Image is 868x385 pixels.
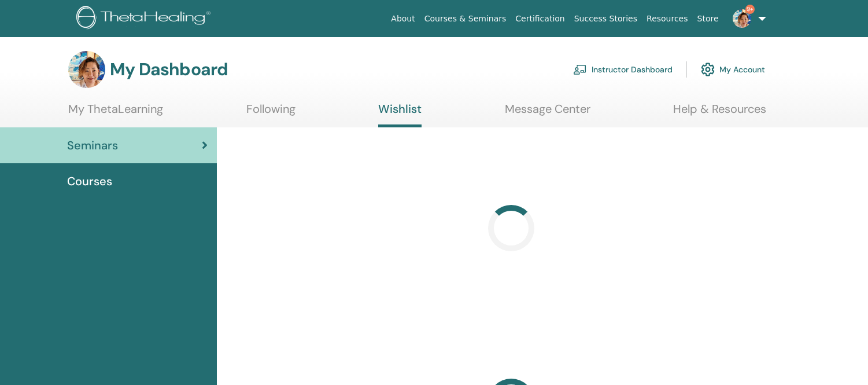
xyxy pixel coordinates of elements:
h3: My Dashboard [110,59,228,80]
a: Help & Resources [673,102,766,124]
span: 9+ [745,5,755,14]
img: default.jpg [68,51,105,88]
a: Following [246,102,296,124]
img: logo.png [76,6,215,32]
img: chalkboard-teacher.svg [573,64,587,75]
a: About [386,8,419,30]
span: Courses [67,173,112,190]
a: Resources [642,8,693,30]
a: Store [693,8,723,30]
a: My Account [701,57,765,82]
a: Success Stories [570,8,642,30]
a: Certification [511,8,569,30]
a: Courses & Seminars [420,8,511,30]
img: cog.svg [701,60,715,79]
span: Seminars [67,137,118,154]
a: Message Center [505,102,590,124]
a: Instructor Dashboard [573,57,673,82]
a: My ThetaLearning [68,102,163,124]
img: default.jpg [733,9,751,28]
a: Wishlist [378,102,422,127]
